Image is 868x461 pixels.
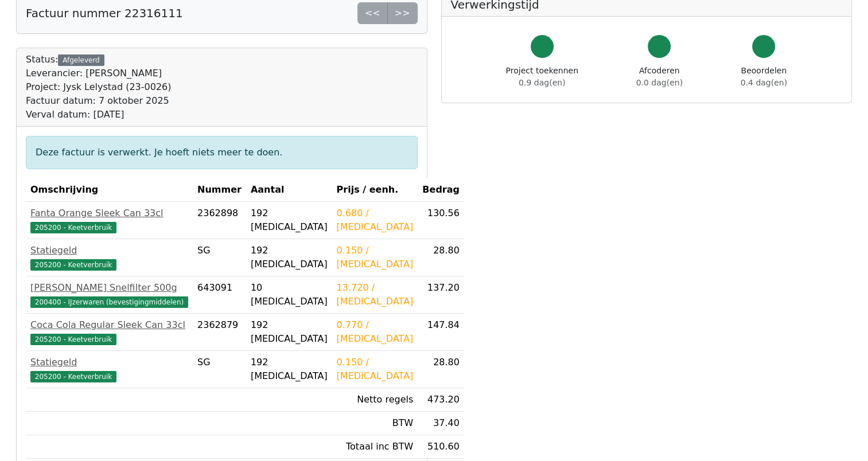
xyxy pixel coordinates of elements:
th: Omschrijving [26,178,193,202]
td: 473.20 [418,388,464,412]
div: Coca Cola Regular Sleek Can 33cl [30,318,188,332]
td: 28.80 [418,239,464,276]
div: Status: [26,53,171,122]
div: Beoordelen [741,65,787,89]
td: Netto regels [332,388,418,412]
div: Statiegeld [30,244,188,257]
div: 0.150 / [MEDICAL_DATA] [337,355,414,383]
div: 192 [MEDICAL_DATA] [251,206,328,234]
div: Factuur datum: 7 oktober 2025 [26,94,171,108]
div: Leverancier: [PERSON_NAME] [26,67,171,80]
div: Statiegeld [30,355,188,369]
td: 147.84 [418,314,464,351]
td: BTW [332,412,418,435]
span: 205200 - Keetverbruik [30,222,116,233]
h5: Factuur nummer 22316111 [26,6,183,20]
div: 10 [MEDICAL_DATA] [251,281,328,308]
div: 0.150 / [MEDICAL_DATA] [337,244,414,271]
div: Afgeleverd [58,54,104,66]
div: Deze factuur is verwerkt. Je hoeft niets meer te doen. [26,136,418,169]
span: 205200 - Keetverbruik [30,371,116,382]
a: Fanta Orange Sleek Can 33cl205200 - Keetverbruik [30,206,188,234]
div: 13.720 / [MEDICAL_DATA] [337,281,414,308]
td: 130.56 [418,202,464,239]
div: 0.770 / [MEDICAL_DATA] [337,318,414,346]
div: 192 [MEDICAL_DATA] [251,318,328,346]
td: 643091 [193,276,246,314]
td: 37.40 [418,412,464,435]
td: Totaal inc BTW [332,435,418,459]
div: Afcoderen [636,65,683,89]
td: 2362898 [193,202,246,239]
span: 0.0 dag(en) [636,78,683,87]
td: SG [193,351,246,388]
div: [PERSON_NAME] Snelfilter 500g [30,281,188,295]
div: Project: Jysk Lelystad (23-0026) [26,80,171,94]
span: 200400 - IJzerwaren (bevestigingmiddelen) [30,296,188,308]
td: 2362879 [193,314,246,351]
th: Nummer [193,178,246,202]
a: Statiegeld205200 - Keetverbruik [30,244,188,271]
div: Project toekennen [506,65,578,89]
td: 510.60 [418,435,464,459]
span: 0.4 dag(en) [741,78,787,87]
td: 28.80 [418,351,464,388]
td: SG [193,239,246,276]
th: Prijs / eenh. [332,178,418,202]
div: Verval datum: [DATE] [26,108,171,122]
a: Statiegeld205200 - Keetverbruik [30,355,188,383]
div: 0.680 / [MEDICAL_DATA] [337,206,414,234]
a: [PERSON_NAME] Snelfilter 500g200400 - IJzerwaren (bevestigingmiddelen) [30,281,188,308]
div: 192 [MEDICAL_DATA] [251,244,328,271]
div: Fanta Orange Sleek Can 33cl [30,206,188,220]
div: 192 [MEDICAL_DATA] [251,355,328,383]
span: 205200 - Keetverbruik [30,259,116,271]
span: 205200 - Keetverbruik [30,334,116,345]
th: Aantal [246,178,332,202]
td: 137.20 [418,276,464,314]
span: 0.9 dag(en) [519,78,565,87]
th: Bedrag [418,178,464,202]
a: Coca Cola Regular Sleek Can 33cl205200 - Keetverbruik [30,318,188,346]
